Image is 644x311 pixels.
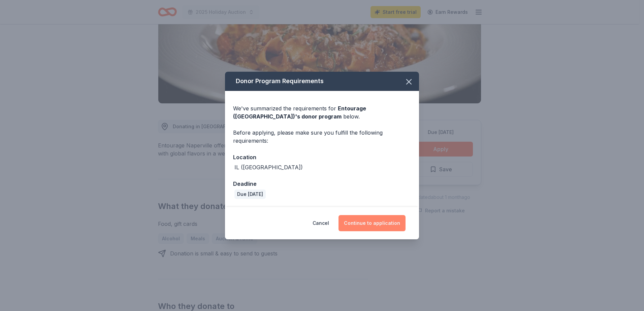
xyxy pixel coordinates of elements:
div: We've summarized the requirements for below. [233,104,411,120]
div: Due [DATE] [234,189,266,199]
button: Continue to application [339,215,406,231]
div: Before applying, please make sure you fulfill the following requirements: [233,129,411,145]
button: Cancel [313,215,329,231]
div: Location [233,153,411,162]
div: IL ([GEOGRAPHIC_DATA]) [234,163,303,171]
div: Donor Program Requirements [225,72,419,91]
div: Deadline [233,179,411,188]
